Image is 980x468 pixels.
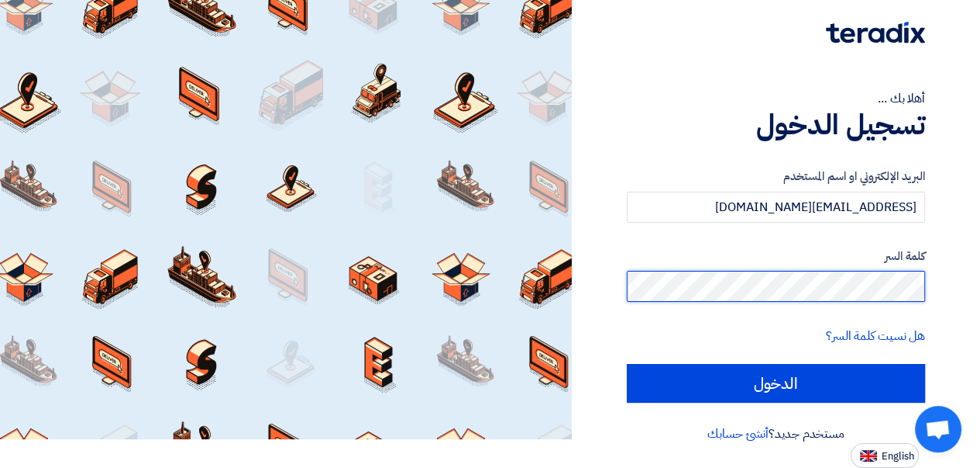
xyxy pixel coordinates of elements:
[882,451,914,462] span: English
[860,450,877,462] img: en-US.png
[707,425,769,443] a: أنشئ حسابك
[826,327,925,345] a: هل نسيت كلمة السر؟
[627,425,925,443] div: مستخدم جديد؟
[627,248,925,265] label: كلمة السر
[627,192,925,223] input: أدخل بريد العمل الإلكتروني او اسم المستخدم الخاص بك ...
[627,168,925,185] label: البريد الإلكتروني او اسم المستخدم
[627,108,925,142] h1: تسجيل الدخول
[851,443,919,468] button: English
[627,364,925,403] input: الدخول
[915,406,961,452] div: Open chat
[627,89,925,108] div: أهلا بك ...
[826,22,925,43] img: Teradix logo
